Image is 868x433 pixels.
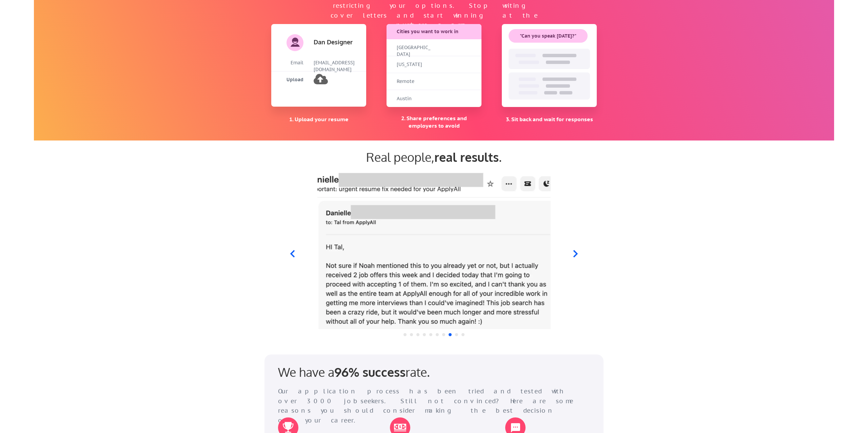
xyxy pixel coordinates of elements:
div: We have a rate. [278,365,475,379]
div: Email [271,60,303,66]
div: "Can you speak [DATE]?" [509,33,588,40]
div: 3. Sit back and wait for responses [502,115,597,123]
div: 2. Share preferences and employers to avoid [387,114,481,130]
div: [US_STATE] [397,61,431,68]
div: [GEOGRAPHIC_DATA] [397,44,431,58]
div: Remote [397,78,431,85]
strong: real results [434,149,499,165]
div: 1. Upload your resume [271,115,366,123]
div: Our application process has been tried and tested with over 3000 jobseekers. Still not convinced?... [278,387,579,426]
div: Dan Designer [314,39,358,45]
div: [EMAIL_ADDRESS][DOMAIN_NAME] [314,60,359,73]
div: Austin [397,95,431,102]
div: Real people, . [271,150,597,164]
strong: 96% success [334,364,406,380]
div: Cities you want to work in [397,28,472,35]
div: Upload [271,77,303,83]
